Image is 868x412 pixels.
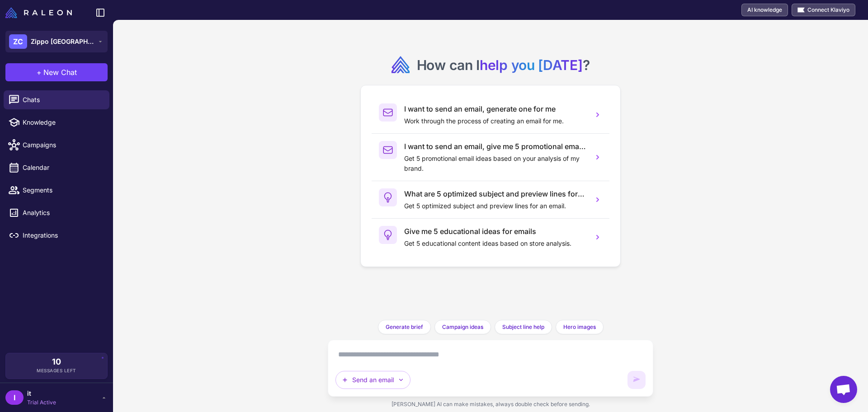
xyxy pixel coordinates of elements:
span: + [37,67,42,78]
span: New Chat [43,67,77,78]
h3: I want to send an email, generate one for me [404,103,586,114]
span: Segments [23,185,102,195]
button: Subject line help [495,320,552,334]
a: AI knowledge [741,4,788,16]
a: Knowledge [4,113,109,132]
a: Open chat [830,376,857,403]
span: it [27,389,56,398]
button: ZCZippo [GEOGRAPHIC_DATA] [5,31,108,52]
a: Chats [4,90,109,109]
span: Analytics [23,208,102,218]
a: Analytics [4,203,109,222]
button: Hero images [556,320,604,334]
span: Campaign ideas [442,323,483,331]
button: Generate brief [378,320,431,334]
a: Calendar [4,158,109,177]
span: 10 [52,358,61,366]
button: Connect Klaviyo [792,4,855,16]
span: Campaigns [23,140,102,150]
div: [PERSON_NAME] AI can make mistakes, always double check before sending. [328,397,653,412]
span: Connect Klaviyo [807,6,849,14]
button: Send an email [335,371,410,389]
span: Calendar [23,163,102,173]
div: I [5,390,24,405]
span: help you [DATE] [480,57,583,73]
img: Raleon Logo [5,7,72,18]
button: +New Chat [5,63,108,81]
p: Get 5 educational content ideas based on store analysis. [404,239,586,248]
h3: What are 5 optimized subject and preview lines for an email? [404,188,586,199]
span: Hero images [563,323,596,331]
span: Integrations [23,230,102,240]
p: Get 5 optimized subject and preview lines for an email. [404,201,586,211]
p: Get 5 promotional email ideas based on your analysis of my brand. [404,154,586,173]
span: Chats [23,95,102,105]
h2: How can I ? [417,56,590,74]
p: Work through the process of creating an email for me. [404,116,586,126]
div: ZC [9,34,27,49]
button: Campaign ideas [434,320,491,334]
a: Segments [4,181,109,200]
span: Subject line help [502,323,544,331]
span: Zippo [GEOGRAPHIC_DATA] [31,37,94,47]
span: Messages Left [37,367,76,374]
a: Campaigns [4,136,109,154]
span: Generate brief [386,323,423,331]
a: Integrations [4,226,109,245]
span: Knowledge [23,117,102,127]
span: Trial Active [27,398,56,407]
h3: I want to send an email, give me 5 promotional email ideas. [404,141,586,152]
h3: Give me 5 educational ideas for emails [404,226,586,237]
